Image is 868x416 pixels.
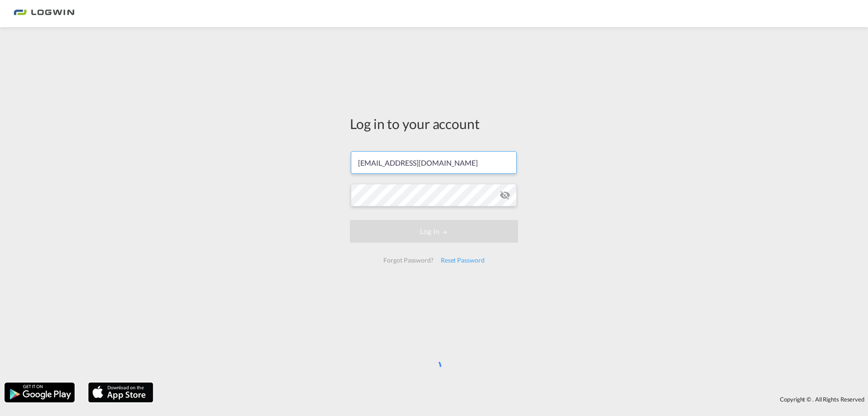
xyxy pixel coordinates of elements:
div: Forgot Password? [380,252,437,268]
img: apple.png [87,382,154,403]
img: bc73a0e0d8c111efacd525e4c8ad7d32.png [14,4,75,24]
div: Reset Password [437,252,488,268]
img: google.png [4,382,75,403]
div: Copyright © . All Rights Reserved [158,392,868,407]
div: Log in to your account [350,114,518,133]
md-icon: icon-eye-off [500,190,510,201]
input: Enter email/phone number [351,151,517,174]
button: LOGIN [350,220,518,243]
